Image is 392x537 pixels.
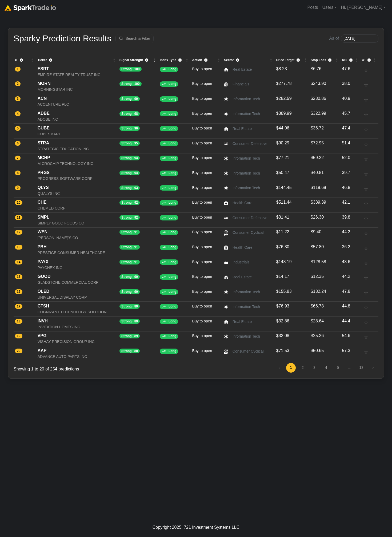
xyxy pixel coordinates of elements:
button: ☆ [362,125,375,135]
small: Consumer Cyclical [233,230,264,235]
span: $9.40 [311,230,321,234]
span: 39.7 [342,170,350,175]
button: ☆ [362,214,375,224]
span: $76.30 [276,244,289,249]
span: Strong · 89 [119,334,140,338]
span: $155.83 [276,289,292,294]
img: Industrials [224,260,228,264]
th: Sector Industry sector classification for targeted exposure or sector rotation strategies. : acti... [223,56,275,64]
span: RSI [342,58,347,62]
small: Buy to open [192,304,212,308]
div: COGNIZANT TECHNOLOGY SOLUTION… [38,309,117,315]
button: ☆ [362,318,375,328]
span: Stop Loss [311,58,326,62]
span: 42.1 [342,200,350,204]
small: Information Tech [233,289,260,295]
button: ☆ [362,303,375,313]
button: ☆ [362,288,375,298]
img: sparktrade.png [4,5,56,11]
button: ☆ [362,169,375,179]
span: $50.47 [276,170,289,175]
span: 46.8 [342,185,350,190]
small: Health Care [233,245,253,250]
th: Action Buy to Open: suggested new position, enter now. Sell to close: suggested exit from a previ... [191,56,223,64]
div: MORNINGSTAR INC [38,87,117,92]
small: Buy to open [192,230,212,234]
div: ADOBE INC [38,117,117,122]
span: 44.4 [342,319,350,323]
span: 39.8 [342,215,350,219]
button: ☆ [362,155,375,164]
button: ☆ [362,80,375,90]
span: $32.86 [276,319,289,323]
div: WEN [38,229,117,235]
span: 7 [15,156,21,160]
span: $28.64 [311,319,324,323]
img: Consumer Cyclical [224,349,228,354]
span: $36.72 [311,126,324,130]
small: Information Tech [233,111,260,117]
span: 11 [15,215,22,220]
img: Information Tech [224,112,228,116]
span: 14 [15,260,22,264]
th: Ticker Stock ticker symbol and company name for the predicted security. : activate to sort column... [36,56,118,64]
a: 3 [310,363,319,373]
img: Real Estate [224,127,228,131]
div: EMPIRE STATE REALTY TRUST INC [38,72,117,78]
button: Search & Filter [115,34,154,43]
div: AAP [38,348,117,354]
span: $230.86 [311,96,326,101]
button: ☆ [362,66,375,76]
span: 43.6 [342,259,350,264]
img: Information Tech [224,334,228,339]
small: Buy to open [192,319,212,323]
button: ☆ [362,95,375,105]
span: Long [169,127,176,130]
span: $148.19 [276,259,292,264]
span: Strong · 99 [119,96,140,101]
span: 15 [15,274,22,279]
div: [PERSON_NAME]'S CO [38,235,117,241]
span: $25.26 [311,333,324,338]
div: CHEMED CORP [38,206,117,211]
span: $282.59 [276,96,292,101]
span: Long [169,186,176,190]
span: Long [169,141,176,145]
span: $50.65 [311,348,324,353]
span: 13 [15,245,22,250]
small: Real Estate [233,67,252,72]
div: PAYCHEX INC [38,265,117,271]
small: Information Tech [233,156,260,161]
a: › [368,363,378,373]
span: Strong · 95 [119,141,140,146]
img: Information Tech [224,290,228,294]
div: CUBE [38,125,117,131]
span: 12 [15,230,22,235]
span: Strong · 89 [119,319,140,324]
span: $12.35 [311,274,324,279]
span: 45.7 [342,111,350,116]
a: 5 [333,363,343,373]
span: 2 [15,81,21,86]
span: Strong · 94 [119,156,140,160]
span: $90.29 [276,141,289,145]
span: Long [169,112,176,116]
span: Long [169,171,176,175]
small: Buy to open [192,141,212,145]
span: 52.0 [342,155,350,160]
span: $389.99 [276,111,292,116]
span: Sector [224,58,234,62]
span: Long [169,201,176,204]
button: ☆ [362,110,375,120]
button: ☆ [362,333,375,342]
div: ADBE [38,110,117,117]
h2: Sparky Prediction Results [14,33,111,44]
img: Real Estate [224,275,228,279]
span: 9 [15,185,21,190]
small: Financials [233,81,249,87]
img: Health Care [224,245,228,250]
div: ACN [38,95,117,102]
span: 47.6 [342,66,350,71]
th: # Ranking position based on AI confidence score and prediction strength. : activate to sort colum... [14,56,36,64]
span: 1 [15,67,21,72]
